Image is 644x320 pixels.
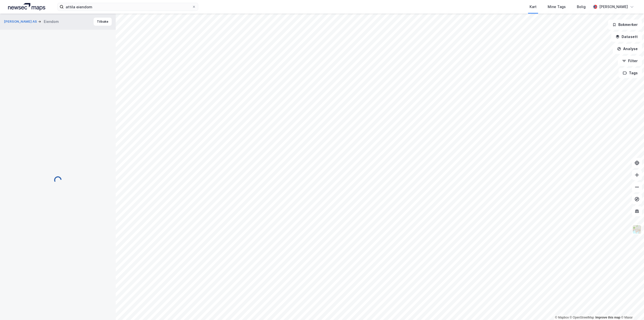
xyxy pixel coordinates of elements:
button: Filter [618,56,642,66]
button: Datasett [611,32,642,42]
div: Kontrollprogram for chat [619,296,644,320]
button: Tilbake [94,18,112,26]
div: [PERSON_NAME] [599,4,628,10]
button: [PERSON_NAME] AS [4,19,38,24]
div: Bolig [577,4,586,10]
img: spinner.a6d8c91a73a9ac5275cf975e30b51cfb.svg [54,176,62,184]
div: Mine Tags [548,4,566,10]
div: Kart [530,4,537,10]
button: Tags [619,68,642,78]
a: Mapbox [555,316,569,319]
button: Bokmerker [608,20,642,30]
img: logo.a4113a55bc3d86da70a041830d287a7e.svg [8,3,45,11]
a: OpenStreetMap [570,316,594,319]
img: Z [632,225,642,234]
iframe: Chat Widget [619,296,644,320]
input: Søk på adresse, matrikkel, gårdeiere, leietakere eller personer [64,3,192,11]
a: Improve this map [595,316,620,319]
div: Eiendom [44,19,59,25]
button: Analyse [613,44,642,54]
